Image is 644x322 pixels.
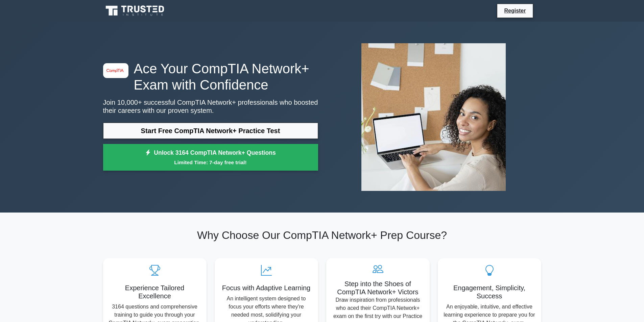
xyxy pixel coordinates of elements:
[112,158,310,166] small: Limited Time: 7-day free trial!
[443,284,536,300] h5: Engagement, Simplicity, Success
[500,6,530,15] a: Register
[332,280,424,296] h5: Step into the Shoes of CompTIA Network+ Victors
[109,284,201,300] h5: Experience Tailored Excellence
[103,144,318,171] a: Unlock 3164 CompTIA Network+ QuestionsLimited Time: 7-day free trial!
[103,98,318,115] p: Join 10,000+ successful CompTIA Network+ professionals who boosted their careers with our proven ...
[103,229,541,242] h2: Why Choose Our CompTIA Network+ Prep Course?
[220,284,313,292] h5: Focus with Adaptive Learning
[103,123,318,139] a: Start Free CompTIA Network+ Practice Test
[103,60,318,93] h1: Ace Your CompTIA Network+ Exam with Confidence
